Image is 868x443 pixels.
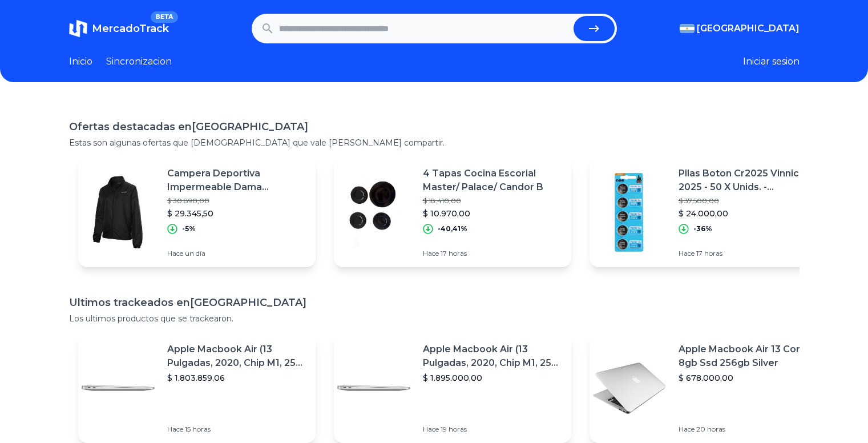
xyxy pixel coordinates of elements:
[167,208,306,219] p: $ 29.345,50
[69,19,169,38] a: MercadoTrackBETA
[167,249,306,258] p: Hace un día
[679,167,818,194] p: Pilas Boton Cr2025 Vinnic 2025 - 50 X Unids. - [GEOGRAPHIC_DATA][PERSON_NAME]
[334,158,571,267] a: Featured image4 Tapas Cocina Escorial Master/ Palace/ Candor B$ 18.410,00$ 10.970,00-40,41%Hace 1...
[167,425,306,434] p: Hace 15 horas
[78,158,316,267] a: Featured imageCampera Deportiva Impermeable Dama Rompeviento Adulto$ 30.890,00$ 29.345,50-5%Hace ...
[334,172,414,252] img: Featured image
[679,343,818,370] p: Apple Macbook Air 13 Core I5 8gb Ssd 256gb Silver
[743,55,800,69] button: Iniciar sesion
[334,333,571,443] a: Featured imageApple Macbook Air (13 Pulgadas, 2020, Chip M1, 256 Gb De Ssd, 8 Gb De Ram) - Plata$...
[693,224,712,233] p: -36%
[78,348,158,428] img: Featured image
[167,343,306,370] p: Apple Macbook Air (13 Pulgadas, 2020, Chip M1, 256 Gb De Ssd, 8 Gb De Ram) - Plata
[423,208,562,219] p: $ 10.970,00
[679,372,818,384] p: $ 678.000,00
[679,425,818,434] p: Hace 20 horas
[680,24,695,33] img: Argentina
[167,196,306,206] p: $ 30.890,00
[423,167,562,194] p: 4 Tapas Cocina Escorial Master/ Palace/ Candor B
[167,372,306,384] p: $ 1.803.859,06
[423,343,562,370] p: Apple Macbook Air (13 Pulgadas, 2020, Chip M1, 256 Gb De Ssd, 8 Gb De Ram) - Plata
[423,196,562,206] p: $ 18.410,00
[679,196,818,206] p: $ 37.500,00
[423,372,562,384] p: $ 1.895.000,00
[590,333,827,443] a: Featured imageApple Macbook Air 13 Core I5 8gb Ssd 256gb Silver$ 678.000,00Hace 20 horas
[69,137,800,148] p: Estas son algunas ofertas que [DEMOGRAPHIC_DATA] que vale [PERSON_NAME] compartir.
[697,22,800,35] span: [GEOGRAPHIC_DATA]
[590,158,827,267] a: Featured imagePilas Boton Cr2025 Vinnic 2025 - 50 X Unids. - [GEOGRAPHIC_DATA][PERSON_NAME]$ 37.5...
[78,333,316,443] a: Featured imageApple Macbook Air (13 Pulgadas, 2020, Chip M1, 256 Gb De Ssd, 8 Gb De Ram) - Plata$...
[334,348,414,428] img: Featured image
[69,295,800,311] h1: Ultimos trackeados en [GEOGRAPHIC_DATA]
[590,172,669,252] img: Featured image
[679,249,818,258] p: Hace 17 horas
[182,224,196,233] p: -5%
[78,172,158,252] img: Featured image
[590,348,669,428] img: Featured image
[69,19,87,38] img: MercadoTrack
[92,22,169,35] span: MercadoTrack
[106,55,172,69] a: Sincronizacion
[167,167,306,194] p: Campera Deportiva Impermeable Dama Rompeviento Adulto
[423,249,562,258] p: Hace 17 horas
[438,224,467,233] p: -40,41%
[679,208,818,219] p: $ 24.000,00
[151,11,177,23] span: BETA
[680,22,800,35] button: [GEOGRAPHIC_DATA]
[69,55,92,69] a: Inicio
[423,425,562,434] p: Hace 19 horas
[69,119,800,135] h1: Ofertas destacadas en [GEOGRAPHIC_DATA]
[69,313,800,324] p: Los ultimos productos que se trackearon.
